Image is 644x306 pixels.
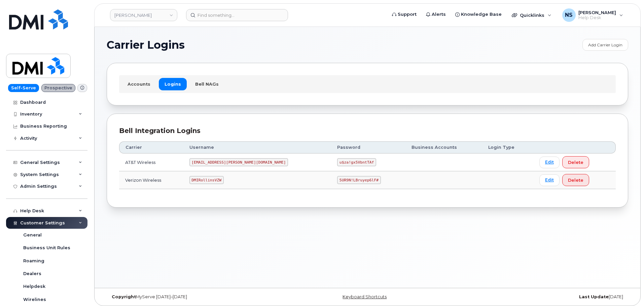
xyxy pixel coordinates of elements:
[568,177,583,183] span: Delete
[343,294,387,299] a: Keyboard Shortcuts
[107,40,185,50] span: Carrier Logins
[405,141,482,154] th: Business Accounts
[159,78,187,90] a: Logins
[579,294,609,299] strong: Last Update
[112,294,136,299] strong: Copyright
[337,158,376,166] code: u$za!gx5VbntTAf
[189,176,224,184] code: DMIRollinsVZW
[331,141,405,154] th: Password
[183,141,331,154] th: Username
[539,157,560,168] a: Edit
[119,154,183,171] td: AT&T Wireless
[337,176,381,184] code: 5UR9N!LBruyep6lF#
[107,294,281,300] div: MyServe [DATE]–[DATE]
[568,159,583,166] span: Delete
[189,158,288,166] code: [EMAIL_ADDRESS][PERSON_NAME][DOMAIN_NAME]
[582,39,628,51] a: Add Carrier Login
[122,78,156,90] a: Accounts
[562,174,589,186] button: Delete
[482,141,533,154] th: Login Type
[119,171,183,189] td: Verizon Wireless
[539,174,560,186] a: Edit
[562,156,589,168] button: Delete
[189,78,224,90] a: Bell NAGs
[119,141,183,154] th: Carrier
[454,294,628,300] div: [DATE]
[119,126,616,136] div: Bell Integration Logins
